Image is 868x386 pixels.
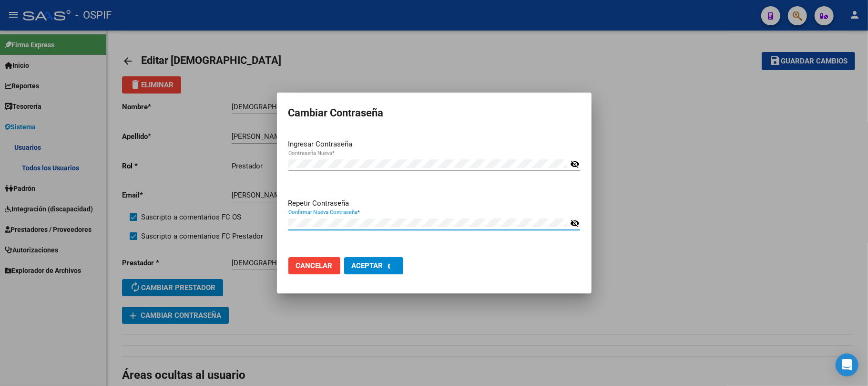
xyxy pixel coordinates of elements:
mat-icon: visibility_off [570,218,580,229]
button: Aceptar [344,257,403,274]
span: Aceptar [352,261,383,270]
button: Cancelar [288,257,340,274]
mat-icon: visibility_off [570,158,580,170]
h2: Cambiar Contraseña [288,104,580,122]
p: Ingresar Contraseña [288,139,580,150]
div: Open Intercom Messenger [836,354,858,376]
p: Repetir Contraseña [288,198,580,209]
span: Cancelar [296,261,333,270]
